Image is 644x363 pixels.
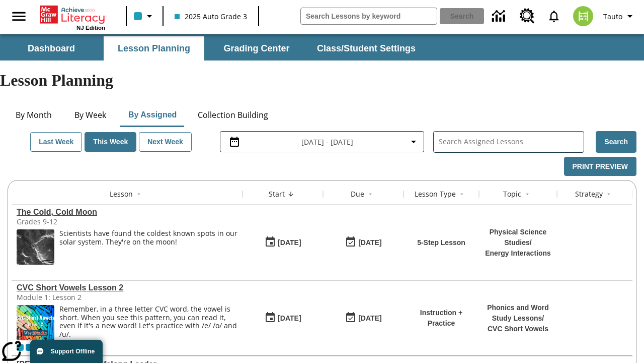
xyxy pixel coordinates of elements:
div: Lesson Type [415,189,456,199]
button: Print Preview [564,157,636,176]
button: 08/19/25: Last day the lesson can be accessed [342,309,385,328]
button: Search [596,131,636,153]
button: Dashboard [1,36,102,60]
div: CVC Short Vowels Lesson 2 [17,283,237,292]
a: Notifications [541,3,567,29]
div: [DATE] [358,312,381,325]
div: [DATE] [278,312,301,325]
button: Grading Center [206,36,307,60]
button: 08/20/25: First time the lesson was available [261,233,304,252]
img: avatar image [573,6,593,26]
a: Data Center [486,3,514,30]
div: Strategy [575,189,603,199]
button: Lesson Planning [104,36,204,60]
button: Sort [603,188,615,200]
img: CVC Short Vowels Lesson 2. [17,305,54,340]
svg: Collapse Date Range Filter [408,136,420,148]
button: Support Offline [30,340,103,363]
button: By Week [65,103,115,127]
div: OL 2025 Auto Grade 4 [26,344,33,351]
p: CVC Short Vowels [484,324,552,334]
button: 08/20/25: Last day the lesson can be accessed [342,233,385,252]
button: Sort [285,188,297,200]
button: By Month [8,103,60,127]
input: Search Assigned Lessons [439,135,584,149]
div: [DATE] [278,236,301,249]
input: search field [301,8,437,24]
a: Resource Center, Will open in new tab [514,3,541,30]
button: Sort [364,188,376,200]
button: Sort [521,188,533,200]
button: Next Week [139,132,192,152]
p: Instruction + Practice [409,308,474,329]
span: 2025 Auto Grade 3 [175,11,247,22]
div: Scientists have found the coldest known spots in our solar system. They're on the moon! [59,229,237,247]
button: Profile/Settings [599,7,640,25]
button: Class color is light blue. Change class color [130,7,159,25]
button: Select a new avatar [567,3,599,29]
button: By Assigned [120,103,185,127]
span: Tauto [603,11,622,22]
button: Select the date range menu item [224,136,420,148]
div: Topic [503,189,521,199]
div: Due [351,189,364,199]
div: Remember, in a three letter CVC word, the vowel is short. When you see this pattern, you can read... [59,305,237,340]
button: Class/Student Settings [309,36,424,60]
button: Open side menu [4,2,34,31]
button: Collection Building [190,103,276,127]
p: Energy Interactions [484,248,552,259]
span: [DATE] - [DATE] [301,137,353,147]
div: Module 1: Lesson 2 [17,292,168,302]
button: Sort [133,188,145,200]
button: Last Week [30,132,82,152]
a: The Cold, Cold Moon , Lessons [17,208,237,217]
div: Home [40,4,105,31]
button: This Week [85,132,136,152]
span: NJ Edition [76,25,105,31]
p: Physical Science Studies / [484,227,552,248]
button: 08/19/25: First time the lesson was available [261,309,304,328]
button: Sort [456,188,468,200]
img: image [17,229,54,265]
span: Support Offline [51,348,95,355]
div: Lesson [110,189,133,199]
div: Start [269,189,285,199]
p: 5-Step Lesson [417,237,465,248]
p: Remember, in a three letter CVC word, the vowel is short. When you see this pattern, you can read... [59,305,237,339]
div: Scientists have found the coldest known spots in our solar system. They're on the moon! [59,229,237,265]
div: The Cold, Cold Moon [17,208,237,217]
a: Home [40,5,105,25]
p: Phonics and Word Study Lessons / [484,302,552,324]
div: [DATE] [358,236,381,249]
a: CVC Short Vowels Lesson 2, Lessons [17,283,237,292]
div: Grades 9-12 [17,217,168,226]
